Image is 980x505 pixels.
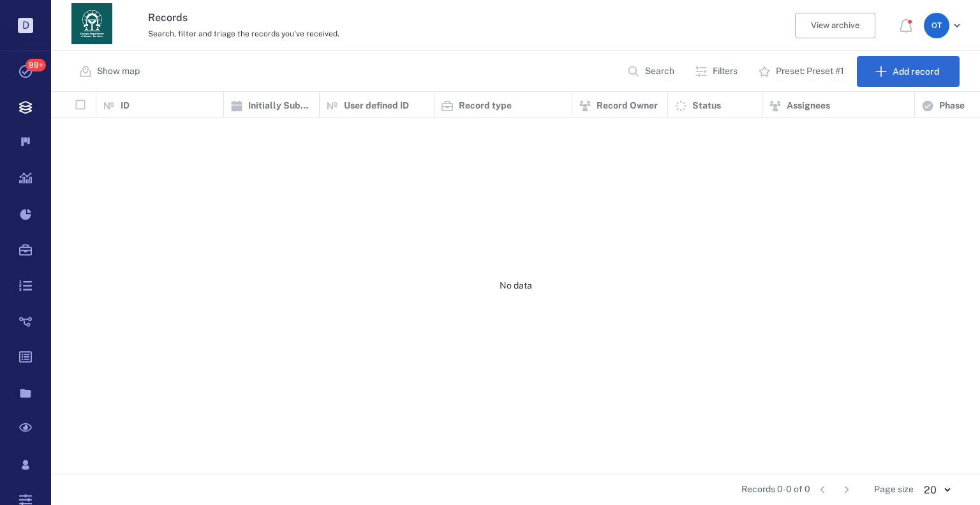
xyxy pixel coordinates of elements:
[597,100,658,112] p: Record Owner
[741,483,810,496] span: Records 0-0 of 0
[713,65,738,78] p: Filters
[874,483,914,496] span: Page size
[459,100,512,112] p: Record type
[620,56,685,87] button: Search
[924,13,965,38] button: OT
[776,65,844,78] p: Preset: Preset #1
[344,100,409,112] p: User defined ID
[939,100,965,112] p: Phase
[750,56,854,87] button: Preset: Preset #1
[787,100,830,112] p: Assignees
[692,100,721,112] p: Status
[71,3,112,49] a: Go home
[795,13,875,38] button: View archive
[914,483,960,497] div: 20
[857,56,960,87] button: Add record
[810,479,859,500] nav: pagination navigation
[71,56,150,87] button: Show map
[148,10,647,26] h3: Records
[97,65,140,78] p: Show map
[121,100,130,112] p: ID
[687,56,748,87] button: Filters
[26,59,46,72] span: 99+
[18,18,33,33] p: D
[71,3,112,44] img: Georgia Department of Human Services logo
[924,13,949,38] div: O T
[248,100,313,112] p: Initially Submitted Date
[148,29,339,38] span: Search, filter and triage the records you've received.
[645,65,674,78] p: Search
